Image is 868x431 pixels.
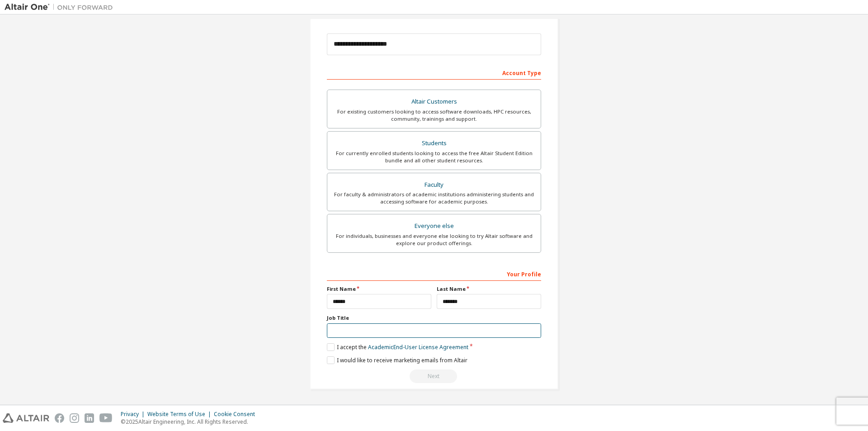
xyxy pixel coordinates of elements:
[327,356,467,364] label: I would like to receive marketing emails from Altair
[147,411,214,418] div: Website Terms of Use
[327,285,431,293] label: First Name
[85,413,94,423] img: linkedin.svg
[333,108,535,123] div: For existing customers looking to access software downloads, HPC resources, community, trainings ...
[327,314,541,322] label: Job Title
[333,179,535,191] div: Faculty
[333,220,535,232] div: Everyone else
[327,65,541,80] div: Account Type
[3,413,49,423] img: altair_logo.svg
[437,285,541,293] label: Last Name
[333,95,535,108] div: Altair Customers
[214,411,260,418] div: Cookie Consent
[121,411,147,418] div: Privacy
[327,369,541,383] div: Read and acccept EULA to continue
[5,3,118,12] img: Altair One
[99,413,113,423] img: youtube.svg
[368,343,468,351] a: Academic End-User License Agreement
[333,137,535,150] div: Students
[70,413,79,423] img: instagram.svg
[333,232,535,247] div: For individuals, businesses and everyone else looking to try Altair software and explore our prod...
[121,418,260,426] p: © 2025 Altair Engineering, Inc. All Rights Reserved.
[55,413,64,423] img: facebook.svg
[333,191,535,205] div: For faculty & administrators of academic institutions administering students and accessing softwa...
[327,266,541,281] div: Your Profile
[333,150,535,164] div: For currently enrolled students looking to access the free Altair Student Edition bundle and all ...
[327,343,468,351] label: I accept the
